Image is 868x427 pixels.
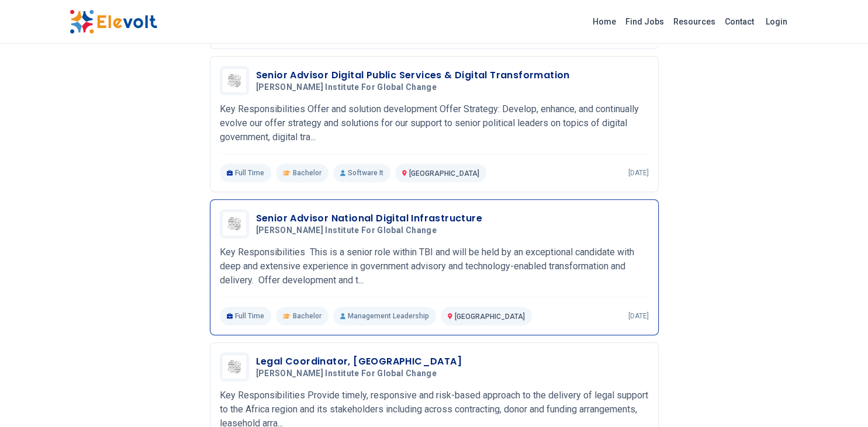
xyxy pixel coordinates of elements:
[220,245,649,287] p: Key Responsibilities This is a senior role within TBI and will be held by an exceptional candidat...
[256,211,482,225] h3: Senior Advisor National Digital Infrastructure
[70,53,191,403] iframe: Advertisement
[256,369,437,379] span: [PERSON_NAME] Institute For Global Change
[220,164,272,182] p: Full Time
[588,12,621,31] a: Home
[677,53,799,403] iframe: Advertisement
[256,355,462,369] h3: Legal Coordinator, [GEOGRAPHIC_DATA]
[223,212,246,235] img: Tony Blair Institute For Global Change
[220,102,649,144] p: Key Responsibilities Offer and solution development Offer Strategy: Develop, enhance, and continu...
[220,66,649,182] a: Tony Blair Institute For Global ChangeSenior Advisor Digital Public Services & Digital Transforma...
[220,307,272,325] p: Full Time
[223,355,246,379] img: Tony Blair Institute For Global Change
[621,12,669,31] a: Find Jobs
[409,169,479,178] span: [GEOGRAPHIC_DATA]
[293,168,321,178] span: Bachelor
[455,313,525,321] span: [GEOGRAPHIC_DATA]
[759,10,794,33] a: Login
[333,307,436,325] p: Management Leadership
[720,12,759,31] a: Contact
[256,225,437,236] span: [PERSON_NAME] Institute For Global Change
[256,82,437,93] span: [PERSON_NAME] Institute For Global Change
[628,311,649,321] p: [DATE]
[333,164,390,182] p: Software It
[220,209,649,325] a: Tony Blair Institute For Global ChangeSenior Advisor National Digital Infrastructure[PERSON_NAME]...
[810,371,868,427] iframe: Chat Widget
[293,311,321,321] span: Bachelor
[669,12,720,31] a: Resources
[628,168,649,178] p: [DATE]
[256,68,570,82] h3: Senior Advisor Digital Public Services & Digital Transformation
[223,69,246,92] img: Tony Blair Institute For Global Change
[70,9,157,34] img: Elevolt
